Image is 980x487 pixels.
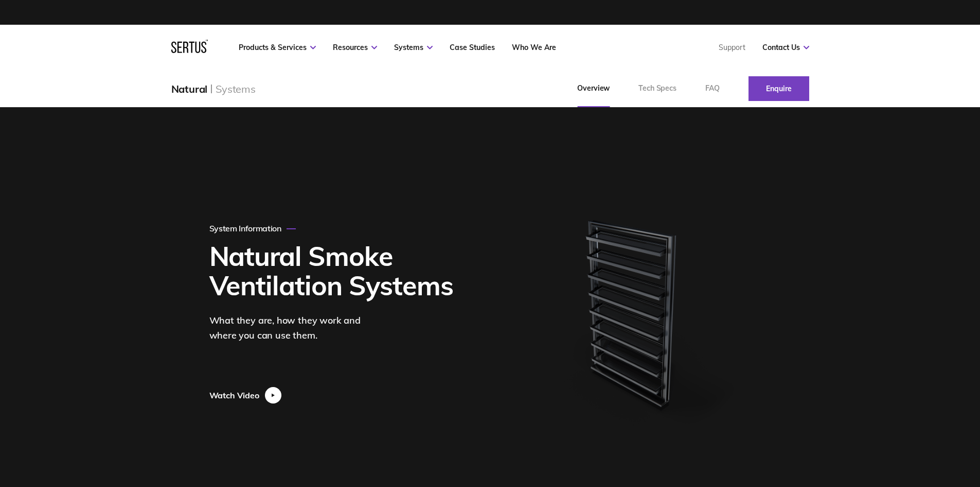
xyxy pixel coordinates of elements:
div: Natural [171,82,208,95]
div: System Information [209,223,296,233]
h1: Natural Smoke Ventilation Systems [209,241,462,300]
a: Contact Us [762,43,809,52]
a: Systems [394,43,433,52]
a: Tech Specs [624,70,691,107]
div: What they are, how they work and where you can use them. [209,313,379,343]
a: Support [719,43,745,52]
iframe: Chat Widget [795,367,980,487]
a: Case Studies [450,43,495,52]
a: Enquire [749,76,809,101]
div: Watch Video [209,387,259,404]
a: FAQ [691,70,734,107]
a: Resources [333,43,377,52]
div: Systems [216,82,256,95]
a: Who We Are [512,43,556,52]
a: Products & Services [239,43,316,52]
